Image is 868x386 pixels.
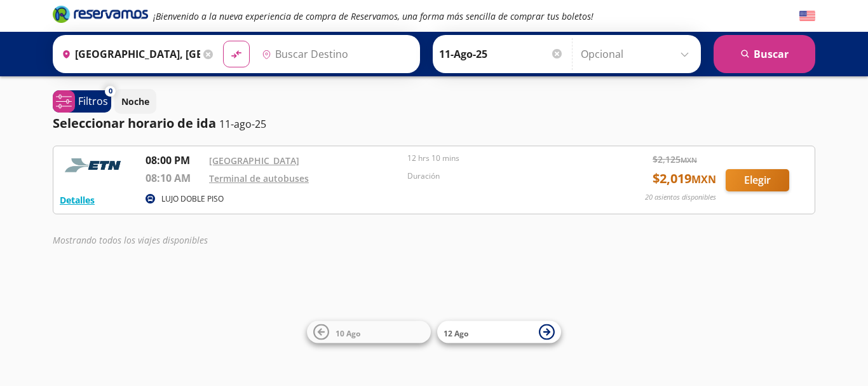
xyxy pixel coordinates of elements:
[146,170,203,186] p: 08:10 AM
[257,38,413,70] input: Buscar Destino
[121,95,149,108] p: Noche
[114,89,156,114] button: Noche
[209,155,299,167] a: [GEOGRAPHIC_DATA]
[53,90,111,113] button: 0Filtros
[681,155,697,165] small: MXN
[645,192,716,203] p: 20 asientos disponibles
[109,86,112,97] span: 0
[407,170,599,182] p: Duración
[726,169,789,191] button: Elegir
[146,153,203,168] p: 08:00 PM
[653,169,716,188] span: $ 2,019
[60,153,130,178] img: RESERVAMOS
[53,4,148,27] a: Brand Logo
[209,172,309,184] a: Terminal de autobuses
[307,321,431,343] button: 10 Ago
[60,193,95,207] button: Detalles
[439,38,564,70] input: Elegir Fecha
[53,4,148,24] i: Brand Logo
[653,153,697,166] span: $ 2,125
[691,172,716,186] small: MXN
[407,153,599,164] p: 12 hrs 10 mins
[444,327,468,338] span: 12 Ago
[53,234,208,246] em: Mostrando todos los viajes disponibles
[581,38,695,70] input: Opcional
[78,93,108,109] p: Filtros
[714,35,815,73] button: Buscar
[219,116,266,132] p: 11-ago-25
[53,114,216,133] p: Seleccionar horario de ida
[57,38,200,70] input: Buscar Origen
[153,10,593,22] em: ¡Bienvenido a la nueva experiencia de compra de Reservamos, una forma más sencilla de comprar tus...
[437,321,561,343] button: 12 Ago
[161,193,224,205] p: LUJO DOBLE PISO
[799,8,815,24] button: English
[336,327,360,338] span: 10 Ago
